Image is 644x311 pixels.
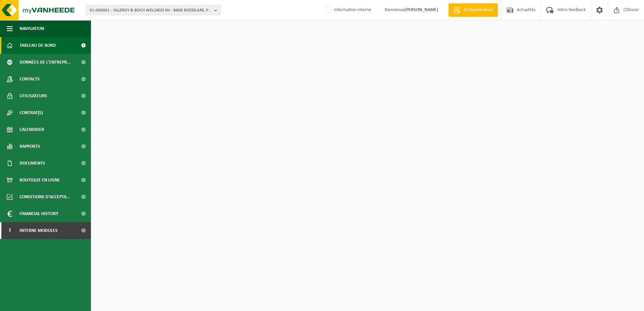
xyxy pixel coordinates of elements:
[20,138,40,155] span: Rapports
[20,54,71,71] span: Données de l'entrepr...
[20,37,56,54] span: Tableau de bord
[20,172,60,188] span: Boutique en ligne
[20,20,44,37] span: Navigation
[20,104,43,121] span: Contrat(s)
[20,121,44,138] span: Calendrier
[324,5,371,15] label: Information interne
[90,5,212,15] span: 01-000001 - VILLEROY & BOCH WELLNESS NV - 8800 ROESELARE, POPULIERSTRAAT 1
[20,71,40,88] span: Contacts
[20,222,58,239] span: Interne modules
[405,7,438,12] strong: [PERSON_NAME]
[462,7,494,13] span: Demande devis
[20,188,70,205] span: Conditions d'accepta...
[20,205,58,222] span: Financial History
[86,5,221,15] button: 01-000001 - VILLEROY & BOCH WELLNESS NV - 8800 ROESELARE, POPULIERSTRAAT 1
[7,222,13,239] span: I
[20,155,45,172] span: Documents
[20,88,47,104] span: Utilisateurs
[448,3,498,17] a: Demande devis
